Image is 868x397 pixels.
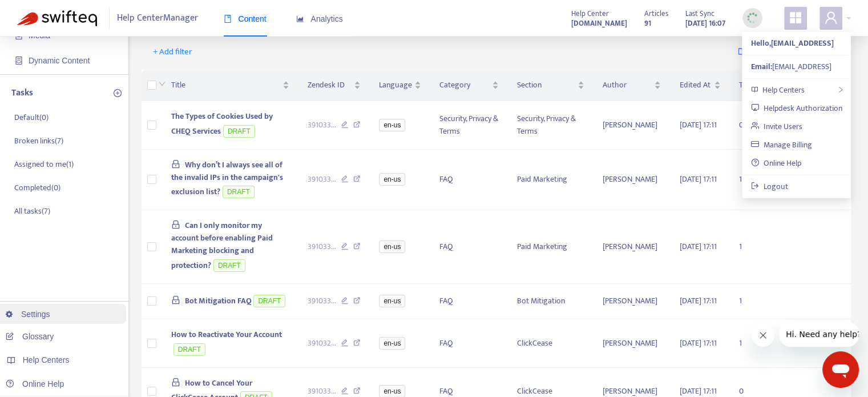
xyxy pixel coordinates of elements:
span: DRAFT [253,295,285,307]
iframe: Button to launch messaging window [822,351,859,388]
td: [PERSON_NAME] [594,101,670,150]
strong: [DOMAIN_NAME] [571,17,627,30]
span: right [837,86,844,93]
th: Tasks [730,70,776,101]
span: [DATE] 17:11 [679,240,716,253]
td: 1 [730,319,776,368]
a: Logout [751,180,788,193]
span: Articles [644,7,668,20]
span: Help Center Manager [117,7,198,29]
span: user [824,11,838,25]
span: lock [171,220,180,229]
span: en-us [379,173,405,186]
img: sync_loading.0b5143dde30e3a21642e.gif [745,11,760,25]
td: Paid Marketing [508,210,594,284]
span: plus-circle [114,89,122,97]
p: Assigned to me ( 1 ) [14,158,74,170]
a: Settings [6,310,50,319]
span: Content [224,14,267,23]
span: Zendesk ID [308,79,352,91]
span: Language [379,79,412,91]
td: [PERSON_NAME] [594,150,670,211]
td: [PERSON_NAME] [594,319,670,368]
span: [DATE] 17:11 [679,173,716,186]
td: Security, Privacy & Terms [508,101,594,150]
span: Help Centers [23,355,70,364]
th: Category [430,70,508,101]
span: Can I only monitor my account before enabling Paid Marketing blocking and protection? [171,219,273,272]
td: 0 [730,101,776,150]
td: FAQ [430,284,508,320]
a: Invite Users [751,120,802,133]
strong: 91 [644,17,651,30]
p: Completed ( 0 ) [14,182,60,194]
span: book [224,15,232,23]
span: en-us [379,119,405,131]
span: Analytics [296,14,343,23]
span: [DATE] 17:11 [679,118,716,131]
iframe: Message from company [779,322,859,347]
span: Category [439,79,490,91]
th: Zendesk ID [298,70,370,101]
th: Author [594,70,670,101]
span: Title [171,79,280,91]
span: [DATE] 17:11 [679,294,716,307]
strong: Hello, [EMAIL_ADDRESS] [751,37,834,50]
span: DRAFT [213,259,245,272]
a: Getting started with Articles [738,43,851,61]
strong: Email: [751,60,772,73]
td: FAQ [430,210,508,284]
span: Why don’t I always see all of the invalid IPs in the campaign's exclusion list? [171,158,283,199]
td: [PERSON_NAME] [594,284,670,320]
span: Tasks [739,79,757,91]
td: 1 [730,210,776,284]
span: down [159,81,165,87]
p: All tasks ( 7 ) [14,205,50,217]
p: Default ( 0 ) [14,111,49,123]
span: 391033 ... [308,119,336,131]
td: 1 [730,150,776,211]
span: lock [171,295,180,304]
span: container [15,57,23,65]
div: [EMAIL_ADDRESS] [751,61,842,73]
span: DRAFT [173,343,205,356]
span: en-us [379,240,405,253]
span: DRAFT [223,125,255,138]
span: appstore [789,11,802,25]
span: The Types of Cookies Used by CHEQ Services [171,110,273,138]
img: image-link [738,47,747,57]
span: area-chart [296,15,304,23]
img: Swifteq [17,10,97,26]
a: Glossary [6,332,54,341]
span: How to Reactivate Your Account [171,328,282,341]
span: Section [517,79,575,91]
span: Help Centers [762,83,804,97]
td: 1 [730,284,776,320]
a: Online Help [751,157,801,170]
td: ClickCease [508,319,594,368]
span: Bot Mitigation FAQ [185,294,252,307]
button: + Add filter [144,43,201,61]
span: Edited At [679,79,711,91]
span: 391032 ... [308,337,336,350]
span: Hi. Need any help? [7,8,82,17]
td: Bot Mitigation [508,284,594,320]
span: 391033 ... [308,173,336,186]
span: en-us [379,337,405,350]
th: Edited At [670,70,729,101]
span: lock [171,159,180,169]
a: Helpdesk Authorization [751,102,842,115]
span: Author [603,79,652,91]
span: Last Sync [685,7,714,20]
th: Section [508,70,594,101]
span: en-us [379,295,405,307]
span: 391033 ... [308,240,336,253]
th: Title [162,70,298,101]
p: Tasks [11,86,33,100]
span: 391033 ... [308,295,336,307]
span: + Add filter [153,45,192,59]
td: Paid Marketing [508,150,594,211]
strong: [DATE] 16:07 [685,17,725,30]
span: lock [171,378,180,387]
td: [PERSON_NAME] [594,210,670,284]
